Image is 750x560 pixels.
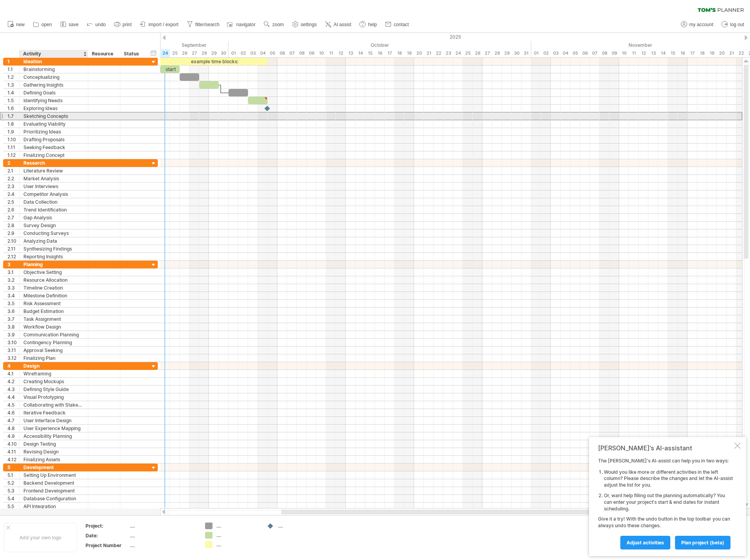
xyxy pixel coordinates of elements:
[502,49,512,57] div: Wednesday, 29 October 2025
[23,120,84,128] div: Evaluating Viability
[23,159,84,167] div: Research
[7,97,19,104] div: 1.5
[639,49,648,57] div: Wednesday, 12 November 2025
[86,532,129,539] div: Date:
[69,22,79,27] span: save
[23,409,84,416] div: Iterative Feedback
[7,144,19,151] div: 1.11
[619,49,629,57] div: Monday, 10 November 2025
[730,22,744,27] span: log out
[23,128,84,135] div: Prioritizing Ideas
[355,49,365,57] div: Tuesday, 14 October 2025
[7,409,19,416] div: 4.6
[58,20,81,30] a: save
[7,89,19,96] div: 1.4
[687,49,697,57] div: Monday, 17 November 2025
[7,268,19,276] div: 3.1
[7,456,19,463] div: 4.12
[7,58,19,65] div: 1
[357,20,379,30] a: help
[23,276,84,284] div: Resource Allocation
[23,151,84,159] div: Finalizing Concept
[23,448,84,455] div: Revising Design
[23,58,84,65] div: Ideation
[326,49,336,57] div: Saturday, 11 October 2025
[86,542,129,549] div: Project Number
[268,49,277,57] div: Sunday, 5 October 2025
[7,222,19,229] div: 2.8
[123,22,132,27] span: print
[598,458,733,549] div: The [PERSON_NAME]'s AI-assist can help you in two ways: Give it a try! With the undo button in th...
[541,49,551,57] div: Sunday, 2 November 2025
[7,495,19,502] div: 5.4
[23,81,84,89] div: Gathering Insights
[736,49,746,57] div: Saturday, 22 November 2025
[7,151,19,159] div: 1.12
[7,175,19,182] div: 2.2
[7,183,19,190] div: 2.3
[346,49,355,57] div: Monday, 13 October 2025
[7,432,19,440] div: 4.9
[226,20,258,30] a: navigator
[23,144,84,151] div: Seeking Feedback
[277,49,287,57] div: Monday, 6 October 2025
[7,308,19,315] div: 3.6
[219,49,229,57] div: Tuesday, 30 September 2025
[7,81,19,89] div: 1.3
[7,261,19,268] div: 3
[443,49,453,57] div: Thursday, 23 October 2025
[23,222,84,229] div: Survey Design
[23,167,84,174] div: Literature Review
[124,50,141,58] div: Status
[7,401,19,409] div: 4.5
[323,20,354,30] a: AI assist
[580,49,590,57] div: Thursday, 6 November 2025
[7,471,19,479] div: 5.1
[7,112,19,120] div: 1.7
[23,190,84,198] div: Competitor Analysis
[604,469,733,489] li: Would you like more or different activities in the left column? Please describe the changes and l...
[23,362,84,370] div: Design
[7,393,19,401] div: 4.4
[7,464,19,471] div: 5
[7,105,19,112] div: 1.6
[23,503,84,510] div: API Integration
[720,20,746,30] a: log out
[7,214,19,221] div: 2.7
[170,49,180,57] div: Thursday, 25 September 2025
[301,22,317,27] span: settings
[160,49,170,57] div: Wednesday, 24 September 2025
[453,49,463,57] div: Friday, 24 October 2025
[7,66,19,73] div: 1.1
[23,300,84,307] div: Risk Assessment
[404,49,414,57] div: Sunday, 19 October 2025
[23,97,84,104] div: Identifying Needs
[130,532,196,539] div: ....
[23,487,84,494] div: Frontend Development
[668,49,678,57] div: Saturday, 15 November 2025
[7,378,19,385] div: 4.2
[23,268,84,276] div: Objective Setting
[23,237,84,245] div: Analyzing Data
[689,22,713,27] span: my account
[16,22,25,27] span: new
[600,49,609,57] div: Saturday, 8 November 2025
[609,49,619,57] div: Sunday, 9 November 2025
[717,49,727,57] div: Thursday, 20 November 2025
[604,492,733,512] li: Or, want help filling out the planning automatically? You can enter your project's start & end da...
[23,308,84,315] div: Budget Estimation
[195,22,220,27] span: filter/search
[7,206,19,213] div: 2.6
[512,49,521,57] div: Thursday, 30 October 2025
[23,323,84,331] div: Workflow Design
[394,22,409,27] span: contact
[160,58,268,65] div: example time blocks:
[23,73,84,81] div: Conceptualizing
[395,49,404,57] div: Saturday, 18 October 2025
[424,49,434,57] div: Tuesday, 21 October 2025
[7,503,19,510] div: 5.5
[287,49,297,57] div: Tuesday, 7 October 2025
[7,276,19,284] div: 3.2
[95,22,106,27] span: undo
[148,22,179,27] span: import / export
